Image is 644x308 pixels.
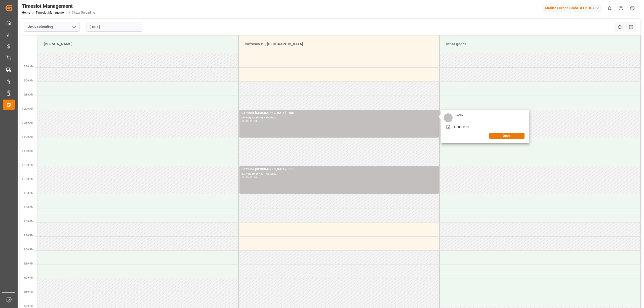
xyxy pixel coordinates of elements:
span: 11:30 AM [22,150,33,152]
button: Help Center [615,3,627,14]
button: open menu [70,23,78,31]
span: 9:30 AM [24,93,33,96]
div: 10:00 [242,120,249,122]
div: 11:00 [462,125,470,130]
span: 5:00 PM [24,304,33,307]
div: Delivery#:489447 - Plate#:X [242,172,437,176]
div: 13:00 [250,176,257,179]
span: 8:30 AM [24,65,33,68]
button: show 0 new notifications [604,3,615,14]
span: 2:30 PM [24,234,33,237]
div: [PERSON_NAME] [42,39,234,49]
span: 3:00 PM [24,248,33,251]
span: 10:00 AM [22,107,33,110]
div: [DATE] [454,113,465,117]
button: Open [489,133,525,139]
div: Cofresco [GEOGRAPHIC_DATA] - dss [242,111,437,116]
span: 10:30 AM [22,121,33,124]
a: Timeslot Management [36,11,66,14]
div: - [249,176,250,179]
div: - [462,125,462,130]
div: 10:00 [454,125,462,130]
div: - [249,120,250,122]
span: 9:00 AM [24,79,33,82]
span: 1:00 PM [24,192,33,195]
div: Cofresco [GEOGRAPHIC_DATA] - DSS [242,167,437,172]
div: Timeslot Management [22,2,95,10]
span: 4:30 PM [24,290,33,293]
input: DD-MM-YYYY [87,22,142,32]
span: 12:00 PM [22,164,33,166]
a: Home [22,11,30,14]
div: 12:00 [242,176,249,179]
div: 11:00 [250,120,257,122]
input: Type to search/select [24,22,79,32]
div: Melitta Europa GmbH & Co. KG [543,5,602,12]
span: 2:00 PM [24,220,33,223]
button: Melitta Europa GmbH & Co. KG [543,3,604,13]
span: 1:30 PM [24,206,33,209]
span: 4:00 PM [24,276,33,279]
div: Cofresco PL/[GEOGRAPHIC_DATA] [243,39,435,49]
span: 11:00 AM [22,136,33,138]
span: 12:30 PM [22,178,33,181]
span: 3:30 PM [24,262,33,265]
div: Delivery#:489443 - Plate#:X [242,116,437,120]
div: Other goods [444,39,636,49]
